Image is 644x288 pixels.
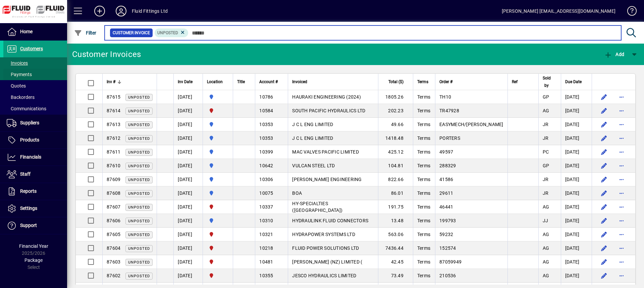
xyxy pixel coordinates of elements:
[259,122,273,127] span: 10353
[616,133,627,143] button: More options
[237,78,245,85] span: Title
[599,215,609,226] button: Edit
[7,83,26,89] span: Quotes
[3,80,67,92] a: Quotes
[378,159,413,173] td: 104.81
[378,173,413,186] td: 822.66
[616,92,627,102] button: More options
[259,190,273,196] span: 10075
[107,78,115,85] span: Inv #
[417,135,430,141] span: Terms
[561,186,592,200] td: [DATE]
[292,218,368,223] span: HYDRAULINK FLUID CONNECTORS
[561,145,592,159] td: [DATE]
[561,214,592,228] td: [DATE]
[292,135,333,141] span: J C L ENG LIMITED
[259,149,273,155] span: 10399
[72,49,141,60] div: Customer Invoices
[259,108,273,113] span: 10584
[616,105,627,116] button: More options
[292,201,342,213] span: HY-SPECIALTIES ([GEOGRAPHIC_DATA])
[157,31,178,35] span: Unposted
[378,104,413,118] td: 202.23
[599,160,609,171] button: Edit
[616,119,627,130] button: More options
[107,218,120,223] span: 87606
[128,150,150,155] span: Unposted
[173,186,203,200] td: [DATE]
[20,46,43,51] span: Customers
[3,57,67,69] a: Invoices
[107,78,153,85] div: Inv #
[561,173,592,186] td: [DATE]
[173,145,203,159] td: [DATE]
[173,200,203,214] td: [DATE]
[543,108,549,113] span: AG
[3,103,67,114] a: Communications
[207,93,229,101] span: AUCKLAND
[417,108,430,113] span: Terms
[173,214,203,228] td: [DATE]
[128,219,150,223] span: Unposted
[20,171,31,177] span: Staff
[7,95,35,100] span: Backorders
[543,273,549,278] span: AG
[616,201,627,212] button: More options
[3,149,67,166] a: Financials
[107,135,120,141] span: 87612
[599,133,609,143] button: Edit
[128,246,150,251] span: Unposted
[616,174,627,185] button: More options
[20,29,33,34] span: Home
[20,223,37,228] span: Support
[207,231,229,238] span: CHRISTCHURCH
[173,241,203,255] td: [DATE]
[107,232,120,237] span: 87605
[7,60,28,66] span: Invoices
[72,27,98,39] button: Filter
[561,118,592,131] td: [DATE]
[417,122,430,127] span: Terms
[561,159,592,173] td: [DATE]
[417,190,430,196] span: Terms
[107,177,120,182] span: 87609
[502,6,615,16] div: [PERSON_NAME] [EMAIL_ADDRESS][DOMAIN_NAME]
[207,189,229,197] span: AUCKLAND
[378,145,413,159] td: 425.12
[561,269,592,283] td: [DATE]
[259,232,273,237] span: 10321
[543,245,549,251] span: AG
[24,257,43,263] span: Package
[207,107,229,114] span: CHRISTCHURCH
[89,5,110,17] button: Add
[543,74,551,89] span: Sold by
[128,164,150,168] span: Unposted
[561,255,592,269] td: [DATE]
[259,78,284,85] div: Account #
[107,190,120,196] span: 87608
[417,78,428,85] span: Terms
[543,149,549,155] span: PC
[439,218,456,223] span: 199793
[128,123,150,127] span: Unposted
[565,78,582,85] span: Due Date
[561,241,592,255] td: [DATE]
[173,173,203,186] td: [DATE]
[561,228,592,241] td: [DATE]
[378,131,413,145] td: 1418.48
[439,163,456,168] span: 288329
[107,204,120,210] span: 87607
[107,273,120,278] span: 87602
[207,244,229,252] span: CHRISTCHURCH
[616,270,627,281] button: More options
[128,205,150,210] span: Unposted
[3,183,67,200] a: Reports
[7,72,32,77] span: Payments
[173,159,203,173] td: [DATE]
[439,204,453,210] span: 46441
[616,160,627,171] button: More options
[599,119,609,130] button: Edit
[3,92,67,103] a: Backorders
[382,78,410,85] div: Total ($)
[292,108,365,113] span: SOUTH PACIFIC HYDRAULICS LTD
